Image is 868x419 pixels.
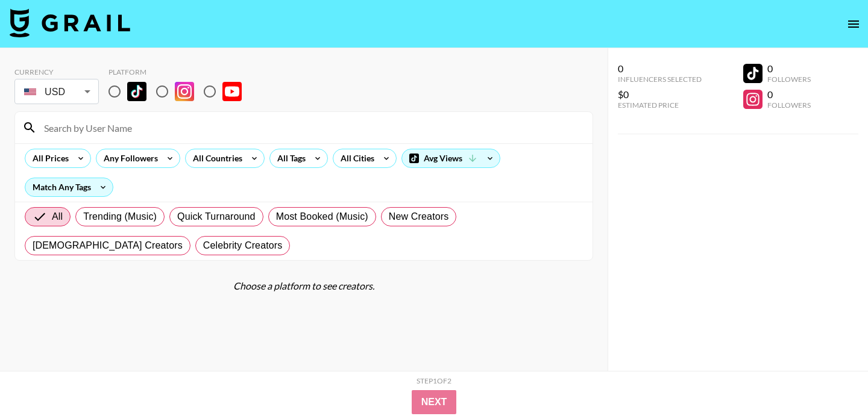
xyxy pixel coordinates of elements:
[108,67,251,76] div: Platform
[14,280,593,292] div: Choose a platform to see creators.
[14,67,99,76] div: Currency
[83,209,157,224] span: Trending (Music)
[37,118,585,137] input: Search by User Name
[203,238,283,253] span: Celebrity Creators
[25,149,71,167] div: All Prices
[767,88,811,101] div: 0
[127,82,146,101] img: TikTok
[618,63,702,75] div: 0
[767,63,811,75] div: 0
[402,149,500,167] div: Avg Views
[389,209,449,224] span: New Creators
[808,359,854,405] iframe: Drift Widget Chat Controller
[222,82,242,101] img: YouTube
[52,209,63,224] span: All
[33,238,183,253] span: [DEMOGRAPHIC_DATA] Creators
[276,209,368,224] span: Most Booked (Music)
[412,390,457,414] button: Next
[175,82,194,101] img: Instagram
[186,149,245,167] div: All Countries
[618,101,702,110] div: Estimated Price
[96,149,160,167] div: Any Followers
[618,88,702,101] div: $0
[333,149,377,167] div: All Cities
[10,8,130,37] img: Grail Talent
[841,12,866,36] button: open drawer
[417,376,451,385] div: Step 1 of 2
[618,75,702,84] div: Influencers Selected
[270,149,308,167] div: All Tags
[25,178,113,196] div: Match Any Tags
[17,81,96,102] div: USD
[767,101,811,110] div: Followers
[177,209,256,224] span: Quick Turnaround
[767,75,811,84] div: Followers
